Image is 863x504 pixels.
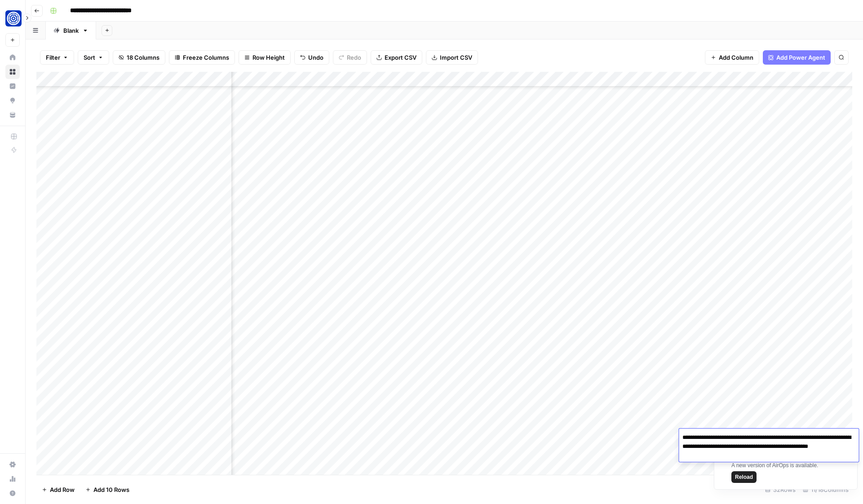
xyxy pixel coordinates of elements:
[183,53,229,62] span: Freeze Columns
[40,50,74,65] button: Filter
[5,50,20,65] a: Home
[239,50,291,65] button: Row Height
[5,486,20,500] button: Help + Support
[719,53,753,62] span: Add Column
[440,53,472,62] span: Import CSV
[5,93,20,108] a: Opportunities
[294,50,329,65] button: Undo
[113,50,165,65] button: 18 Columns
[46,22,96,39] a: Blank
[80,482,135,497] button: Add 10 Rows
[78,50,109,65] button: Sort
[763,50,831,65] button: Add Power Agent
[5,472,20,486] a: Usage
[385,53,416,62] span: Export CSV
[799,482,852,497] div: 11/18 Columns
[5,10,22,26] img: Fundwell Logo
[127,53,159,62] span: 18 Columns
[46,53,60,62] span: Filter
[776,53,825,62] span: Add Power Agent
[731,461,845,483] div: A new version of AirOps is available.
[5,457,20,472] a: Settings
[63,26,79,35] div: Blank
[5,108,20,122] a: Your Data
[761,482,799,497] div: 32 Rows
[169,50,235,65] button: Freeze Columns
[36,482,80,497] button: Add Row
[252,53,285,62] span: Row Height
[84,53,95,62] span: Sort
[735,473,753,481] span: Reload
[5,7,20,30] button: Workspace: Fundwell
[308,53,323,62] span: Undo
[347,53,361,62] span: Redo
[333,50,367,65] button: Redo
[731,471,757,483] button: Reload
[5,65,20,79] a: Browse
[371,50,422,65] button: Export CSV
[50,485,75,494] span: Add Row
[705,50,759,65] button: Add Column
[93,485,129,494] span: Add 10 Rows
[5,79,20,93] a: Insights
[426,50,478,65] button: Import CSV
